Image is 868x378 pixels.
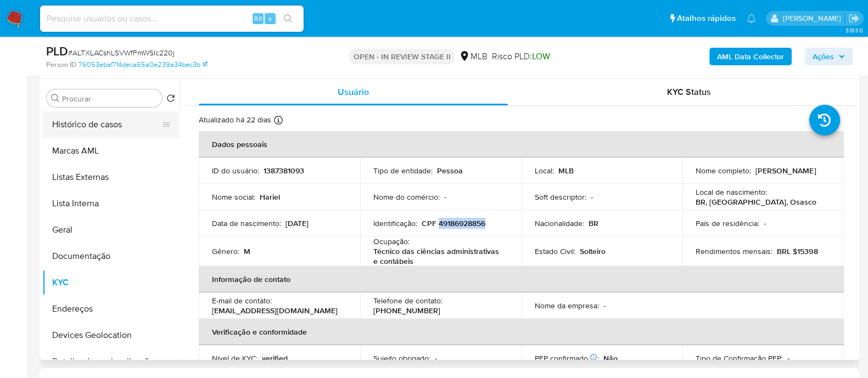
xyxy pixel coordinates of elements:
[51,94,60,103] button: Procurar
[755,166,816,176] p: [PERSON_NAME]
[535,301,599,311] p: Nome da empresa :
[709,48,792,65] button: AML Data Collector
[260,192,280,202] p: Hariel
[717,48,784,65] b: AML Data Collector
[459,50,487,63] div: MLB
[212,353,257,363] p: Nível de KYC :
[373,306,440,315] p: [PHONE_NUMBER]
[591,192,593,202] p: -
[42,296,180,322] button: Endereços
[589,218,598,228] p: BR
[535,166,554,176] p: Local :
[422,218,485,228] p: CPF 49186928856
[42,322,180,348] button: Devices Geolocation
[42,217,180,243] button: Geral
[603,301,606,311] p: -
[212,192,255,202] p: Nome social :
[42,164,180,190] button: Listas Externas
[373,353,430,363] p: Sujeito obrigado :
[696,197,816,207] p: BR, [GEOGRAPHIC_DATA], Osasco
[531,50,550,63] span: LOW
[696,246,772,256] p: Rendimentos mensais :
[212,306,338,315] p: [EMAIL_ADDRESS][DOMAIN_NAME]
[62,94,158,104] input: Procurar
[268,13,272,24] span: s
[42,243,180,269] button: Documentação
[46,42,68,60] b: PLD
[40,12,304,26] input: Pesquise usuários ou casos...
[42,269,180,296] button: KYC
[277,11,299,26] button: search-icon
[212,296,272,306] p: E-mail de contato :
[535,192,586,202] p: Soft descriptor :
[696,353,783,363] p: Tipo de Confirmação PEP :
[373,192,440,202] p: Nome do comércio :
[212,218,281,228] p: Data de nascimento :
[199,131,844,157] th: Dados pessoais
[373,236,410,246] p: Ocupação :
[787,353,789,363] p: -
[667,86,711,98] span: KYC Status
[805,48,853,65] button: Ações
[262,353,288,363] p: verified
[373,218,417,228] p: Identificação :
[199,266,844,292] th: Informação de contato
[677,13,736,24] span: Atalhos rápidos
[845,26,863,35] span: 3.163.0
[580,246,606,256] p: Solteiro
[491,50,550,63] span: Risco PLD:
[212,246,239,256] p: Gênero :
[42,190,180,217] button: Lista Interna
[435,353,437,363] p: -
[349,49,455,64] p: OPEN - IN REVIEW STAGE II
[813,48,834,65] span: Ações
[373,246,504,266] p: Técnico das ciências administrativas e contábeis
[42,111,171,138] button: Histórico de casos
[244,246,250,256] p: M
[46,60,76,70] b: Person ID
[764,218,766,228] p: -
[437,166,463,176] p: Pessoa
[535,246,575,256] p: Estado Civil :
[199,115,271,125] p: Atualizado há 22 dias
[782,13,844,24] p: alessandra.barbosa@mercadopago.com
[264,166,304,176] p: 1387381093
[696,218,759,228] p: País de residência :
[444,192,446,202] p: -
[535,218,584,228] p: Nacionalidade :
[603,353,618,363] p: Não
[747,14,756,23] a: Notificações
[166,94,175,106] button: Retornar ao pedido padrão
[373,296,443,306] p: Telefone de contato :
[212,166,259,176] p: ID do usuário :
[696,166,751,176] p: Nome completo :
[42,348,180,375] button: Detalhe da geolocalização
[535,353,599,363] p: PEP confirmado :
[68,47,175,58] span: # ALTXLACshLSVWfFmWSIc220j
[373,166,433,176] p: Tipo de entidade :
[254,13,262,24] span: Alt
[777,246,817,256] p: BRL $15398
[696,187,767,197] p: Local de nascimento :
[285,218,309,228] p: [DATE]
[338,86,369,98] span: Usuário
[199,319,844,345] th: Verificação e conformidade
[42,138,180,164] button: Marcas AML
[558,166,574,176] p: MLB
[848,13,860,24] a: Sair
[79,60,208,70] a: 76053ebaf7f4deca65a0e239a34bec3b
